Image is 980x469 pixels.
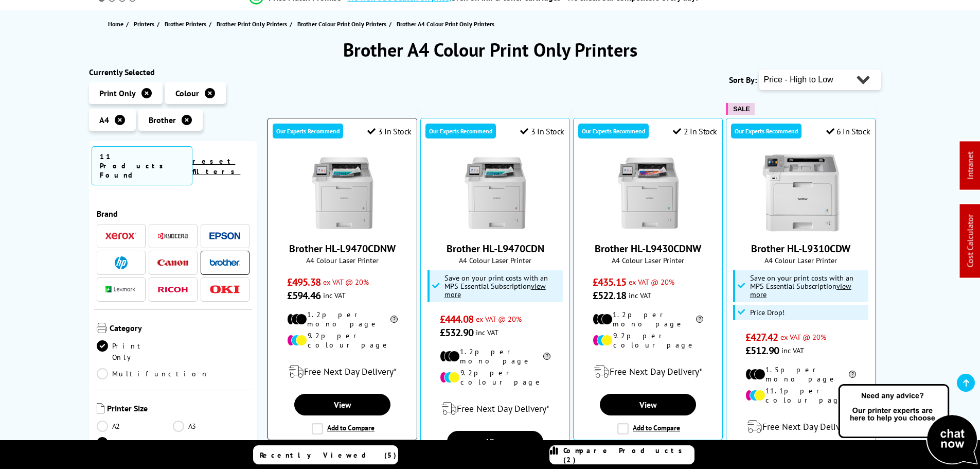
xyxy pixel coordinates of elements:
[110,323,250,335] span: Category
[89,38,892,62] h1: Brother A4 Colour Print Only Printers
[157,259,188,266] img: Canon
[97,368,209,379] a: Multifunction
[836,383,980,467] img: Open Live Chat window
[610,223,687,234] a: Brother HL-L9430CDNW
[593,331,703,350] li: 9.2p per colour page
[209,259,240,266] img: Brother
[105,232,136,239] img: Xerox
[97,437,173,448] a: A4
[99,88,136,98] span: Print Only
[105,256,136,269] a: HP
[173,421,250,432] a: A3
[105,283,136,296] a: Lexmark
[440,347,550,366] li: 1.2p per mono page
[273,255,412,265] span: A4 Colour Laser Printer
[289,242,396,255] a: Brother HL-L9470CDNW
[965,215,975,268] a: Cost Calculator
[209,230,240,242] a: Epson
[549,445,694,464] a: Compare Products (2)
[732,255,870,265] span: A4 Colour Laser Printer
[731,124,801,138] div: Our Experts Recommend
[209,283,240,296] a: OKI
[593,275,626,289] span: £435.15
[426,394,564,423] div: modal_delivery
[297,19,389,29] a: Brother Colour Print Only Printers
[444,281,546,299] u: view more
[115,256,128,269] img: HP
[563,446,694,464] span: Compare Products (2)
[209,285,240,294] img: OKI
[826,126,870,136] div: 6 In Stock
[745,386,856,405] li: 11.1p per colour page
[134,19,154,29] span: Printers
[157,287,188,292] img: Ricoh
[457,223,534,234] a: Brother HL-L9470CDN
[447,242,544,255] a: Brother HL-L9470CDN
[595,242,701,255] a: Brother HL-L9430CDNW
[273,357,412,386] div: modal_delivery
[165,19,209,29] a: Brother Printers
[217,19,287,29] span: Brother Print Only Printers
[149,115,176,125] span: Brother
[726,103,755,115] button: SALE
[745,365,856,384] li: 1.5p per mono page
[157,232,188,240] img: Kyocera
[209,256,240,269] a: Brother
[294,394,390,415] a: View
[157,230,188,242] a: Kyocera
[297,19,386,29] span: Brother Colour Print Only Printers
[762,223,840,234] a: Brother HL-L9310CDW
[780,332,826,342] span: ex VAT @ 20%
[287,331,398,350] li: 9.2p per colour page
[97,209,250,219] span: Brand
[105,230,136,242] a: Xerox
[260,450,397,460] span: Recently Viewed (5)
[323,277,369,287] span: ex VAT @ 20%
[965,152,975,180] a: Intranet
[476,314,522,324] span: ex VAT @ 20%
[593,310,703,328] li: 1.2p per mono page
[673,126,717,136] div: 2 In Stock
[745,344,779,357] span: £512.90
[175,88,199,98] span: Colour
[312,423,375,435] label: Add to Compare
[426,255,564,265] span: A4 Colour Laser Printer
[593,289,626,302] span: £522.18
[304,223,381,234] a: Brother HL-L9470CDNW
[579,255,717,265] span: A4 Colour Laser Printer
[367,126,412,136] div: 3 In Stock
[579,357,717,386] div: modal_delivery
[457,154,534,232] img: Brother HL-L9470CDN
[287,310,398,328] li: 1.2p per mono page
[157,256,188,269] a: Canon
[440,312,473,326] span: £444.08
[750,308,785,317] span: Price Drop!
[97,323,107,333] img: Category
[476,327,498,337] span: inc VAT
[520,126,564,136] div: 3 In Stock
[323,290,346,300] span: inc VAT
[209,232,240,240] img: Epson
[287,289,320,302] span: £594.46
[781,345,804,355] span: inc VAT
[157,283,188,296] a: Ricoh
[440,326,473,339] span: £532.90
[134,19,157,29] a: Printers
[108,19,126,29] a: Home
[107,403,250,415] span: Printer Size
[253,445,398,464] a: Recently Viewed (5)
[304,154,381,232] img: Brother HL-L9470CDNW
[97,403,104,413] img: Printer Size
[97,421,173,432] a: A2
[89,67,258,77] div: Currently Selected
[732,412,870,441] div: modal_delivery
[397,20,494,28] span: Brother A4 Colour Print Only Printers
[447,431,543,453] a: View
[750,281,851,299] u: view more
[99,115,109,125] span: A4
[751,242,850,255] a: Brother HL-L9310CDW
[92,146,193,185] span: 11 Products Found
[273,124,343,138] div: Our Experts Recommend
[762,154,840,232] img: Brother HL-L9310CDW
[610,154,687,232] img: Brother HL-L9430CDNW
